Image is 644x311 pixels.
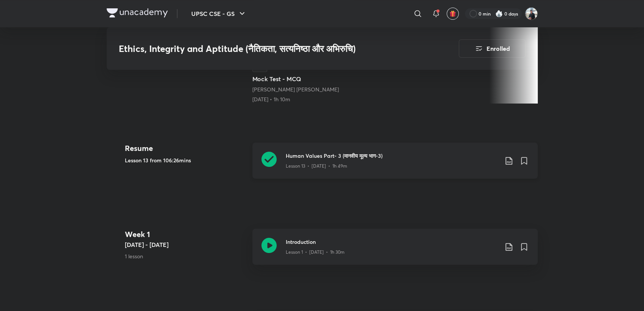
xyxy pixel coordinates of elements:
a: Company Logo [107,8,168,19]
h3: Introduction [286,238,498,246]
p: 1 lesson [125,252,246,260]
p: Lesson 1 • [DATE] • 1h 30m [286,249,345,256]
a: IntroductionLesson 1 • [DATE] • 1h 30m [252,229,538,274]
img: streak [495,10,503,17]
h3: Ethics, Integrity and Aptitude (नैतिकता, सत्यनिष्ठा और अभिरुचि) [119,43,416,54]
h5: [DATE] - [DATE] [125,240,246,249]
a: [PERSON_NAME] [PERSON_NAME] [252,86,339,93]
h4: Week 1 [125,229,246,240]
h3: Human Values Part- 3 (मानवीय मूल्य भाग-3) [286,152,498,160]
img: RS PM [525,7,538,20]
div: 31st Jul • 1h 10m [252,96,356,103]
button: UPSC CSE - GS [187,6,251,21]
img: Company Logo [107,8,168,17]
button: avatar [447,8,459,20]
h5: Mock Test - MCQ [252,74,356,83]
h5: Lesson 13 from 106:26mins [125,156,246,164]
button: Enrolled [459,39,526,58]
p: Lesson 13 • [DATE] • 1h 49m [286,163,347,170]
img: avatar [449,10,456,17]
div: Deepak Kumar Singh [252,86,356,93]
a: Human Values Part- 3 (मानवीय मूल्य भाग-3)Lesson 13 • [DATE] • 1h 49m [252,143,538,188]
h4: Resume [125,143,246,154]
